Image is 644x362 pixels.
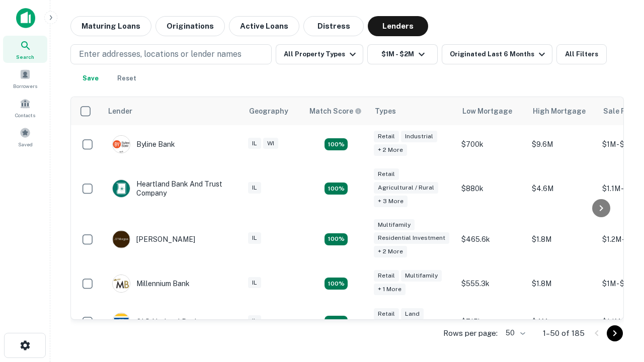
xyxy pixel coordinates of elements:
td: $880k [456,163,527,214]
th: Geography [243,97,303,125]
th: Types [369,97,456,125]
div: + 2 more [374,144,407,156]
div: Lender [108,105,132,117]
div: Matching Properties: 20, hasApolloMatch: undefined [325,138,348,150]
button: All Property Types [276,44,363,64]
div: Geography [249,105,288,117]
a: Search [3,36,47,63]
button: Active Loans [229,16,299,36]
button: Distress [303,16,364,36]
td: $465.6k [456,214,527,265]
p: Rows per page: [443,327,498,339]
th: High Mortgage [527,97,597,125]
span: Search [16,53,34,61]
a: Saved [3,123,47,150]
div: IL [248,138,261,149]
p: 1–50 of 185 [543,327,585,339]
button: Maturing Loans [70,16,151,36]
button: $1M - $2M [367,44,438,64]
span: Contacts [15,111,35,119]
td: $1.8M [527,264,597,303]
div: IL [248,232,261,244]
div: Residential Investment [374,232,449,244]
div: IL [248,315,261,327]
img: capitalize-icon.png [16,8,35,28]
div: Matching Properties: 27, hasApolloMatch: undefined [325,233,348,245]
div: Low Mortgage [462,105,512,117]
img: picture [113,231,130,248]
button: Reset [111,68,143,88]
div: Agricultural / Rural [374,182,438,194]
div: 50 [502,326,527,340]
td: $9.6M [527,125,597,163]
span: Saved [18,140,33,148]
div: + 1 more [374,284,406,295]
span: Borrowers [13,82,37,90]
div: Retail [374,270,399,282]
td: $1.8M [527,214,597,265]
button: Go to next page [607,325,623,341]
th: Lender [102,97,243,125]
p: Enter addresses, locations or lender names [79,48,242,60]
td: $4M [527,303,597,341]
td: $715k [456,303,527,341]
div: Types [375,105,396,117]
div: Industrial [401,131,437,142]
div: WI [263,138,278,149]
div: Originated Last 6 Months [450,48,548,60]
td: $555.3k [456,264,527,303]
div: Heartland Bank And Trust Company [112,179,233,198]
td: $700k [456,125,527,163]
button: Enter addresses, locations or lender names [70,44,272,64]
div: IL [248,277,261,289]
td: $4.6M [527,163,597,214]
div: Millennium Bank [112,275,190,293]
div: Land [401,308,424,320]
button: Lenders [368,16,428,36]
img: picture [113,136,130,153]
div: Retail [374,131,399,142]
div: High Mortgage [533,105,586,117]
div: + 3 more [374,196,408,207]
div: OLD National Bank [112,313,199,331]
div: Multifamily [374,219,415,231]
th: Capitalize uses an advanced AI algorithm to match your search with the best lender. The match sco... [303,97,369,125]
button: Originations [155,16,225,36]
button: Save your search to get updates of matches that match your search criteria. [74,68,107,88]
h6: Match Score [309,106,360,117]
button: Originated Last 6 Months [442,44,552,64]
div: Capitalize uses an advanced AI algorithm to match your search with the best lender. The match sco... [309,106,362,117]
img: picture [113,313,130,330]
div: Multifamily [401,270,442,282]
button: All Filters [556,44,607,64]
div: + 2 more [374,246,407,257]
div: Retail [374,168,399,180]
div: [PERSON_NAME] [112,230,195,248]
iframe: Chat Widget [594,282,644,330]
div: Matching Properties: 17, hasApolloMatch: undefined [325,183,348,195]
a: Contacts [3,94,47,121]
th: Low Mortgage [456,97,527,125]
div: IL [248,182,261,194]
img: picture [113,275,130,292]
img: picture [113,180,130,197]
a: Borrowers [3,65,47,92]
div: Byline Bank [112,135,175,153]
div: Matching Properties: 18, hasApolloMatch: undefined [325,316,348,328]
div: Matching Properties: 16, hasApolloMatch: undefined [325,278,348,290]
div: Retail [374,308,399,320]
